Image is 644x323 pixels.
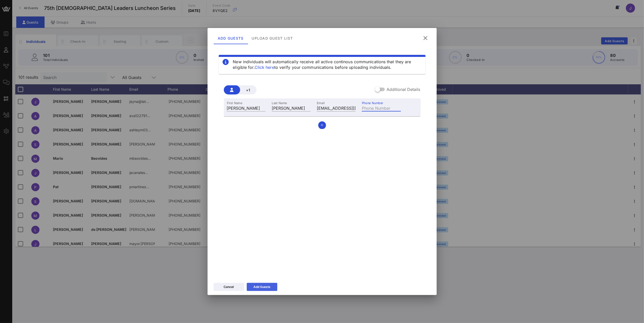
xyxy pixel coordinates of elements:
a: Click here [255,65,274,70]
div: Add Guests [214,32,248,44]
input: Phone Number [362,105,401,111]
button: Add Guests [247,283,277,291]
label: First Name [227,101,242,105]
div: New individuals will automatically receive all active continous communications that they are elig... [233,59,421,70]
div: Upload Guest List [248,32,297,44]
span: +1 [244,88,252,92]
label: Additional Details [387,87,420,92]
label: Phone Number [362,101,383,105]
label: Last Name [272,101,287,105]
div: Add Guests [253,284,270,289]
button: Cancel [214,283,244,291]
label: Email [317,101,325,105]
div: Cancel [224,284,234,289]
button: +1 [240,85,256,94]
